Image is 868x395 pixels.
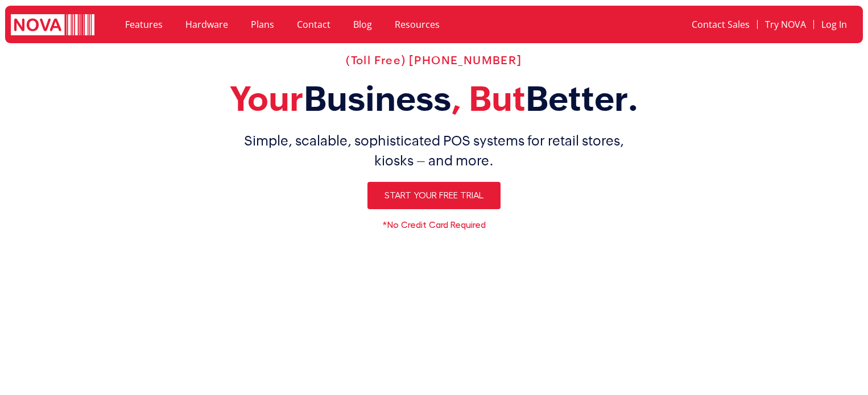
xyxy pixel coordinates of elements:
[342,11,383,38] a: Blog
[367,182,501,209] a: Start Your Free Trial
[114,11,174,38] a: Features
[526,79,639,118] span: Better.
[239,11,286,38] a: Plans
[383,11,451,38] a: Resources
[114,11,597,38] nav: Menu
[286,11,342,38] a: Contact
[81,221,787,230] h6: *No Credit Card Required
[11,14,94,38] img: logo white
[385,191,483,200] span: Start Your Free Trial
[684,11,757,38] a: Contact Sales
[304,79,451,118] span: Business
[814,11,854,38] a: Log In
[81,131,787,171] h1: Simple, scalable, sophisticated POS systems for retail stores, kiosks – and more.
[609,11,854,38] nav: Menu
[81,78,787,119] h2: Your , But
[81,53,787,67] h2: (Toll Free) [PHONE_NUMBER]
[174,11,239,38] a: Hardware
[758,11,813,38] a: Try NOVA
